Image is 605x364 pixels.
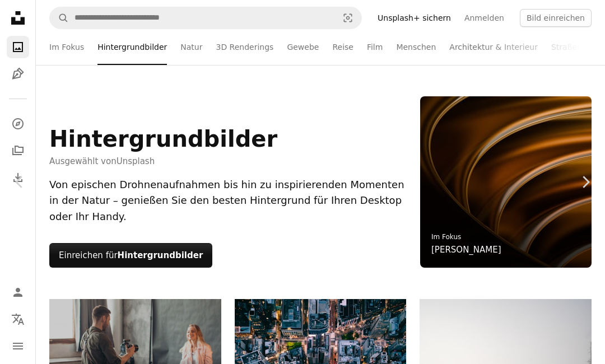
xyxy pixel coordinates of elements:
[431,243,501,256] a: [PERSON_NAME]
[431,233,461,241] a: Im Fokus
[49,29,84,65] a: Im Fokus
[520,9,592,27] button: Bild einreichen
[287,29,319,65] a: Gewebe
[7,113,29,135] a: Entdecken
[49,177,407,225] div: Von epischen Drohnenaufnahmen bis hin zu inspirierenden Momenten in der Natur – genießen Sie den ...
[449,29,538,65] a: Architektur & Interieur
[49,155,277,168] span: Ausgewählt von
[334,7,361,29] button: Visuelle Suche
[7,335,29,357] button: Menü
[50,7,69,29] button: Unsplash suchen
[49,243,212,268] button: Einreichen fürHintergrundbilder
[566,128,605,236] a: Weiter
[118,250,203,260] strong: Hintergrundbilder
[332,29,353,65] a: Reise
[7,36,29,58] a: Fotos
[458,9,511,27] a: Anmelden
[216,29,273,65] a: 3D Renderings
[371,9,458,27] a: Unsplash+ sichern
[117,156,155,166] a: Unsplash
[49,125,277,152] h1: Hintergrundbilder
[396,29,436,65] a: Menschen
[180,29,202,65] a: Natur
[367,29,383,65] a: Film
[7,308,29,330] button: Sprache
[7,63,29,85] a: Grafiken
[49,7,362,29] form: Finden Sie Bildmaterial auf der ganzen Webseite
[7,281,29,304] a: Anmelden / Registrieren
